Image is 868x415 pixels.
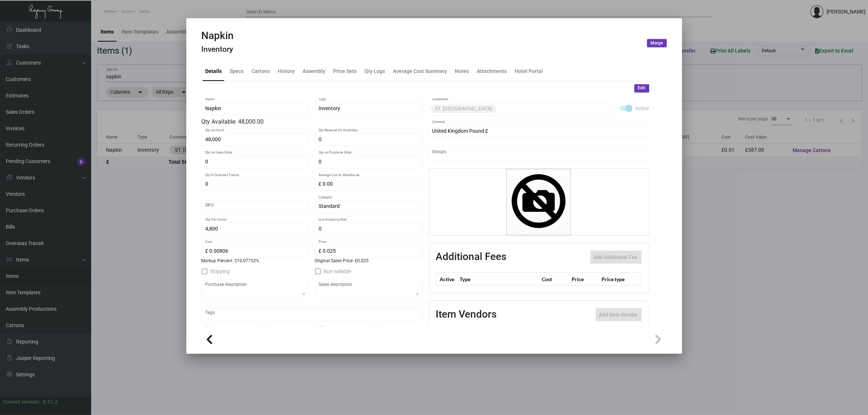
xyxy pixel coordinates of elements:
[202,30,234,42] h2: Napkin
[43,398,58,406] div: 0.51.2
[365,67,385,75] div: Qty Logs
[651,40,663,46] span: Merge
[393,67,447,75] div: Average Cost Summary
[432,151,645,157] input: Add new..
[515,67,543,75] div: Hotel Portal
[599,312,638,318] span: Add item Vendor
[324,267,351,276] span: Non-sellable
[570,273,600,286] th: Price
[436,251,507,264] h2: Additional Fees
[594,254,638,260] span: Add Additional Fee
[303,67,326,75] div: Assembly
[436,273,458,286] th: Active
[590,251,642,264] button: Add Additional Fee
[458,273,540,286] th: Type
[540,273,570,286] th: Cost
[600,273,632,286] th: Price type
[206,67,222,75] div: Details
[278,67,295,75] div: History
[455,67,469,75] div: Notes
[477,67,507,75] div: Attachments
[436,308,497,321] h2: Item Vendors
[210,267,230,276] span: Shipping
[596,308,642,321] button: Add item Vendor
[230,67,244,75] div: Specs
[431,105,497,113] mat-chip: ST. [GEOGRAPHIC_DATA]
[647,39,667,47] button: Merge
[334,67,357,75] div: Price Sets
[498,106,610,112] input: Add new..
[3,398,40,406] div: Current version:
[634,84,649,92] button: Edit
[635,104,649,113] span: Active
[252,67,270,75] div: Cartons
[202,117,423,126] div: Qty Available: 48,000.00
[638,85,646,91] span: Edit
[202,45,234,54] h4: Inventory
